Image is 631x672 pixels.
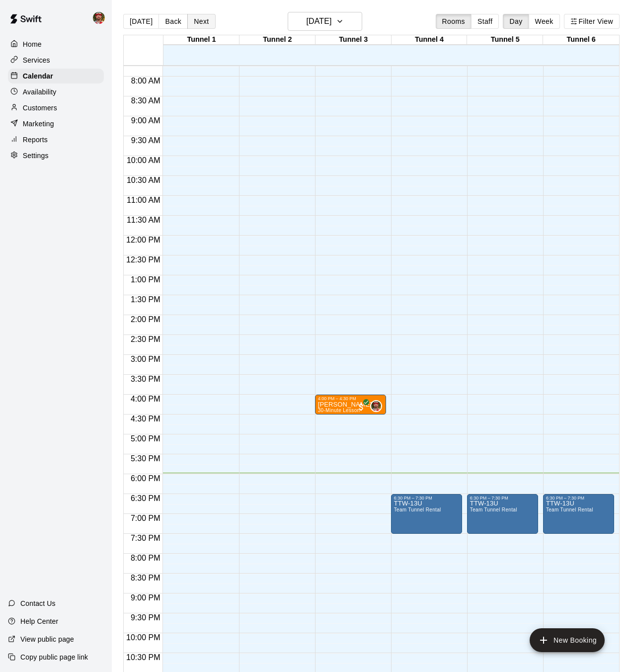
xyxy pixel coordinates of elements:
[546,496,611,501] div: 6:30 PM – 7:30 PM
[318,408,360,413] span: 30-Minute Lesson
[374,400,382,412] span: Bryan Farrington
[8,53,104,68] a: Services
[436,14,472,29] button: Rooms
[128,395,163,403] span: 4:00 PM
[128,574,163,582] span: 8:30 PM
[158,14,188,29] button: Back
[93,12,105,24] img: Bryan Farrington
[8,148,104,163] a: Settings
[8,37,104,52] a: Home
[23,71,53,81] p: Calendar
[471,14,499,29] button: Staff
[392,35,468,45] div: Tunnel 4
[128,474,163,483] span: 6:00 PM
[91,8,112,28] div: Bryan Farrington
[163,35,239,45] div: Tunnel 1
[8,84,104,99] a: Availability
[128,335,163,343] span: 2:30 PM
[356,402,366,412] span: All customers have paid
[371,401,381,411] img: Bryan Farrington
[128,415,163,423] span: 4:30 PM
[128,514,163,522] span: 7:00 PM
[503,14,529,29] button: Day
[124,236,162,244] span: 12:00 PM
[20,616,58,626] p: Help Center
[124,255,162,264] span: 12:30 PM
[128,554,163,562] span: 8:00 PM
[124,176,163,184] span: 10:30 AM
[129,96,163,105] span: 8:30 AM
[467,494,538,534] div: 6:30 PM – 7:30 PM: TTW-13U
[8,116,104,131] a: Marketing
[23,55,50,65] p: Services
[315,35,392,45] div: Tunnel 3
[8,100,104,115] a: Customers
[470,496,535,501] div: 6:30 PM – 7:30 PM
[128,315,163,324] span: 2:00 PM
[543,494,614,534] div: 6:30 PM – 7:30 PM: TTW-13U
[543,35,619,45] div: Tunnel 6
[187,14,215,29] button: Next
[129,77,163,85] span: 8:00 AM
[318,396,383,401] div: 4:00 PM – 4:30 PM
[23,39,42,49] p: Home
[128,375,163,383] span: 3:30 PM
[546,507,593,512] span: Team Tunnel Rental
[23,119,54,129] p: Marketing
[128,534,163,542] span: 7:30 PM
[124,196,163,204] span: 11:00 AM
[124,156,163,165] span: 10:00 AM
[8,69,104,84] a: Calendar
[128,295,163,304] span: 1:30 PM
[394,507,441,512] span: Team Tunnel Rental
[530,628,605,652] button: add
[23,87,57,97] p: Availability
[124,653,162,662] span: 10:30 PM
[23,103,57,113] p: Customers
[288,12,362,31] button: [DATE]
[315,395,386,415] div: 4:00 PM – 4:30 PM: Luke Gillman
[370,400,382,412] div: Bryan Farrington
[128,593,163,602] span: 9:00 PM
[239,35,315,45] div: Tunnel 2
[467,35,543,45] div: Tunnel 5
[306,14,331,28] h6: [DATE]
[123,14,159,29] button: [DATE]
[529,14,560,29] button: Week
[564,14,620,29] button: Filter View
[470,507,517,512] span: Team Tunnel Rental
[124,216,163,224] span: 11:30 AM
[128,434,163,443] span: 5:00 PM
[23,135,48,145] p: Reports
[128,355,163,363] span: 3:00 PM
[124,633,162,642] span: 10:00 PM
[391,494,462,534] div: 6:30 PM – 7:30 PM: TTW-13U
[394,496,459,501] div: 6:30 PM – 7:30 PM
[23,151,49,161] p: Settings
[128,275,163,284] span: 1:00 PM
[128,613,163,622] span: 9:30 PM
[8,132,104,147] a: Reports
[129,136,163,145] span: 9:30 AM
[128,454,163,463] span: 5:30 PM
[20,598,56,608] p: Contact Us
[20,652,88,662] p: Copy public page link
[20,634,74,644] p: View public page
[128,494,163,503] span: 6:30 PM
[129,116,163,125] span: 9:00 AM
